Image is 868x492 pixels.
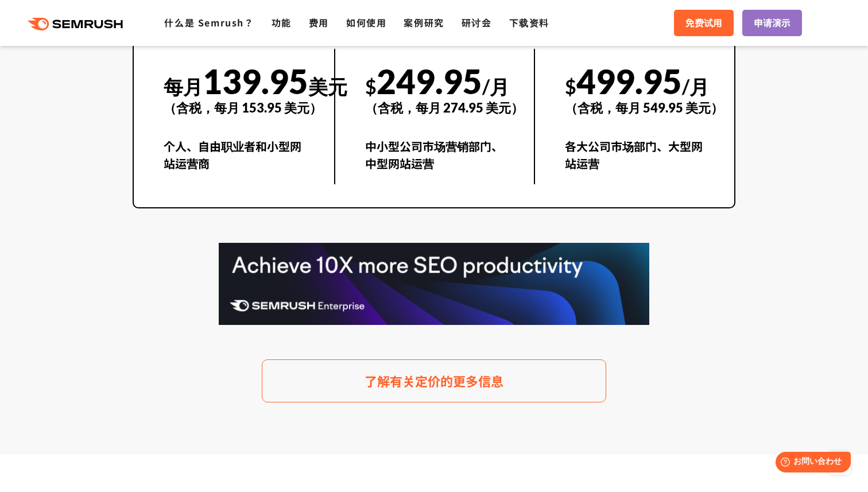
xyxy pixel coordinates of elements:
a: 如何使用 [346,16,386,29]
font: 139.95 [203,61,308,101]
a: 什么是 Semrush？ [164,16,254,29]
font: /月 [682,75,709,98]
a: 下载资料 [509,16,549,29]
font: （含税，每月 153.95 美元） [164,100,322,115]
a: 申请演示 [742,10,802,36]
font: 免费试用 [685,16,722,29]
font: 申请演示 [754,16,790,29]
a: 费用 [309,16,329,29]
a: 免费试用 [674,10,734,36]
font: （含税，每月 549.95 美元） [565,100,723,115]
font: /月 [482,75,509,98]
iframe: Help widget launcher [766,447,855,479]
a: 功能 [272,16,292,29]
font: $ [565,75,576,98]
font: 中小型公司市场营销部门、中型网站运营 [365,138,503,172]
font: $ [365,75,377,98]
a: 研讨会 [462,16,492,29]
a: 了解有关定价的更多信息 [262,359,606,402]
font: 499.95 [576,61,682,101]
font: （含税，每月 274.95 美元） [365,100,524,115]
font: 个人、自由职业者和小型网站运营商 [164,138,301,172]
font: 249.95 [377,61,482,101]
font: 美元 [308,75,347,98]
font: 每月 [164,75,203,98]
a: 案例研究 [404,16,444,29]
font: 各大公司市场部门、大型网站运营 [565,138,703,172]
font: 了解有关定价的更多信息 [365,371,503,390]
